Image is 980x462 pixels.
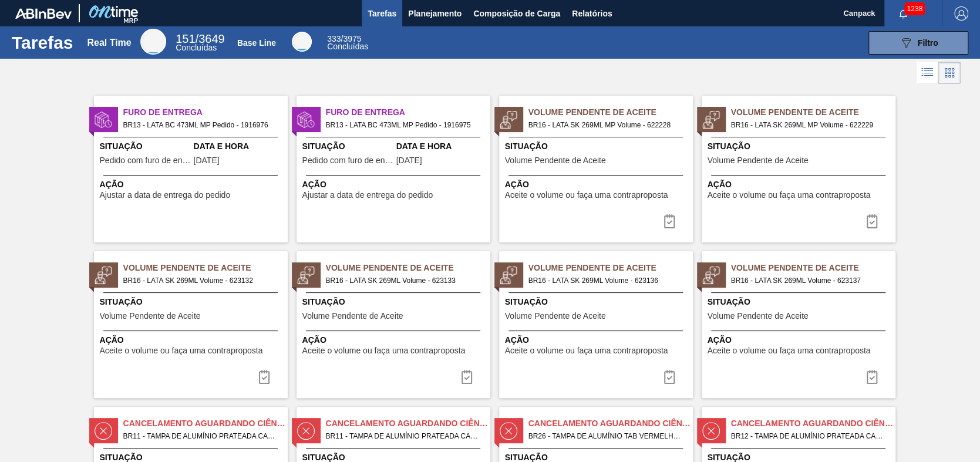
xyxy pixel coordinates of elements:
[460,370,474,384] img: icon-task-complete
[731,119,886,131] span: BR16 - LATA SK 269ML MP Volume - 622229
[858,365,886,389] div: Completar tarefa: 30101704
[708,156,809,165] span: Volume Pendente de Aceite
[505,156,606,165] span: Volume Pendente de Aceite
[708,312,809,321] span: Volume Pendente de Aceite
[95,267,112,284] img: status
[176,32,195,45] span: 151
[176,34,224,52] div: Real Time
[123,106,288,119] span: Furo de Entrega
[708,140,893,153] span: Situação
[408,6,462,21] span: Planejamento
[100,140,191,153] span: Situação
[327,42,368,51] span: Concluídas
[292,32,312,52] div: Base Line
[297,422,315,440] img: status
[123,262,288,274] span: Volume Pendente de Aceite
[302,296,487,308] span: Situação
[140,29,166,55] div: Real Time
[100,296,285,308] span: Situação
[702,111,720,129] img: status
[257,370,271,384] img: icon-task-complete
[15,8,72,19] img: TNhmsLtSVTkK8tSr43FrP2fwEKptu5GPRR3wAAAABJRU5ErkJggg==
[858,210,886,233] div: Completar tarefa: 30100920
[326,274,481,287] span: BR16 - LATA SK 269ML Volume - 623133
[297,267,315,284] img: status
[100,346,263,355] span: Aceite o volume ou faça uma contraproposta
[918,38,938,48] span: Filtro
[858,365,886,389] button: icon-task-complete
[731,274,886,287] span: BR16 - LATA SK 269ML Volume - 623137
[938,62,961,84] div: Visão em Cards
[500,422,517,440] img: status
[528,119,683,131] span: BR16 - LATA SK 269ML MP Volume - 622228
[505,334,690,346] span: Ação
[123,417,288,430] span: Cancelamento aguardando ciência
[396,140,487,153] span: Data e Hora
[326,262,490,274] span: Volume Pendente de Aceite
[505,140,690,153] span: Situação
[731,106,895,119] span: Volume Pendente de Aceite
[505,296,690,308] span: Situação
[500,111,517,129] img: status
[368,6,396,21] span: Tarefas
[528,274,683,287] span: BR16 - LATA SK 269ML Volume - 623136
[100,334,285,346] span: Ação
[731,417,895,430] span: Cancelamento aguardando ciência
[237,38,276,48] div: Base Line
[95,422,112,440] img: status
[250,365,278,389] div: Completar tarefa: 30101700
[731,262,895,274] span: Volume Pendente de Aceite
[12,36,73,49] h1: Tarefas
[655,210,683,233] div: Completar tarefa: 30100919
[123,430,278,443] span: BR11 - TAMPA DE ALUMÍNIO PRATEADA CANPACK CDL Pedido - 607197
[302,334,487,346] span: Ação
[655,365,683,389] div: Completar tarefa: 30101703
[326,430,481,443] span: BR11 - TAMPA DE ALUMÍNIO PRATEADA CANPACK CDL Pedido - 607198
[302,156,393,165] span: Pedido com furo de entrega
[100,312,201,321] span: Volume Pendente de Aceite
[327,35,368,50] div: Base Line
[708,334,893,346] span: Ação
[95,111,112,129] img: status
[708,296,893,308] span: Situação
[500,267,517,284] img: status
[326,119,481,131] span: BR13 - LATA BC 473ML MP Pedido - 1916975
[731,430,886,443] span: BR12 - TAMPA DE ALUMÍNIO PRATEADA CANPACK CDL Pedido - 631768
[662,370,676,384] img: icon-task-complete
[954,6,968,21] img: Logout
[194,156,220,165] span: 31/03/2025,
[917,62,938,84] div: Visão em Lista
[655,210,683,233] button: icon-task-complete
[327,34,341,43] span: 333
[528,417,693,430] span: Cancelamento aguardando ciência
[100,178,285,191] span: Ação
[505,312,606,321] span: Volume Pendente de Aceite
[528,262,693,274] span: Volume Pendente de Aceite
[473,6,560,21] span: Composição de Carga
[702,267,720,284] img: status
[505,191,668,200] span: Aceite o volume ou faça uma contraproposta
[176,43,217,52] span: Concluídas
[505,346,668,355] span: Aceite o volume ou faça uma contraproposta
[528,430,683,443] span: BR26 - TAMPA DE ALUMÍNIO TAB VERMELHO CANPACK CDL Pedido - 631791
[87,38,131,48] div: Real Time
[702,422,720,440] img: status
[302,140,393,153] span: Situação
[396,156,422,165] span: 31/03/2025,
[865,370,879,384] img: icon-task-complete
[655,365,683,389] button: icon-task-complete
[302,346,466,355] span: Aceite o volume ou faça uma contraproposta
[453,365,481,389] div: Completar tarefa: 30101701
[708,346,871,355] span: Aceite o volume ou faça uma contraproposta
[302,178,487,191] span: Ação
[708,191,871,200] span: Aceite o volume ou faça uma contraproposta
[453,365,481,389] button: icon-task-complete
[250,365,278,389] button: icon-task-complete
[297,111,315,129] img: status
[100,156,191,165] span: Pedido com furo de entrega
[868,31,968,55] button: Filtro
[858,210,886,233] button: icon-task-complete
[904,2,925,15] span: 1238
[708,178,893,191] span: Ação
[194,140,285,153] span: Data e Hora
